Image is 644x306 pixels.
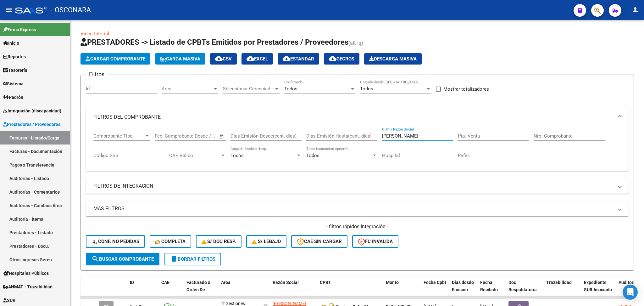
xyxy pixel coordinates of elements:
[241,53,273,65] button: EXCEL
[619,280,637,285] span: Auditoria
[631,6,639,14] mat-icon: person
[80,38,348,47] span: PRESTADORES -> Listado de CPBTs Emitidos por Prestadores / Proveedores
[252,239,281,244] span: S/ legajo
[246,235,286,248] button: S/ legajo
[184,276,219,303] datatable-header-cell: Facturado x Orden De
[386,280,399,285] span: Monto
[247,56,268,62] span: EXCEL
[3,26,36,33] span: Firma Express
[93,183,613,190] mat-panel-title: FILTROS DE INTEGRACION
[247,55,254,62] mat-icon: cloud_download
[320,280,331,285] span: CPBT
[3,40,19,47] span: Inicio
[273,280,299,285] span: Razón Social
[92,239,139,244] span: Conf. no pedidas
[92,255,99,263] mat-icon: search
[93,114,613,121] mat-panel-title: FILTROS DEL COMPROBANTE
[219,276,261,303] datatable-header-cell: Area
[93,133,144,139] span: Comprobante Tipo
[358,239,393,244] span: FC Inválida
[230,153,244,158] span: Todos
[80,53,150,65] button: Cargar Comprobante
[86,253,159,265] button: Buscar Comprobante
[3,80,24,87] span: Sistema
[169,153,220,158] span: CAE Válido
[3,67,27,74] span: Tesorería
[544,276,581,303] datatable-header-cell: Trazabilidad
[215,56,232,62] span: CSV
[546,280,572,285] span: Trazabilidad
[283,56,314,62] span: Estandar
[424,280,446,285] span: Fecha Cpbt
[86,201,629,216] mat-expansion-panel-header: MAS FILTROS
[161,280,169,285] span: CAE
[162,86,213,92] span: Area
[164,253,221,265] button: Borrar Filtros
[186,133,216,139] input: Fecha fin
[452,280,474,292] span: Días desde Emisión
[480,280,498,292] span: Fecha Recibido
[155,53,205,65] button: Carga Masiva
[284,86,297,92] span: Todos
[364,53,422,65] button: Descarga Masiva
[218,133,225,140] button: Open calendar
[202,239,236,244] span: S/ Doc Resp.
[170,256,215,262] span: Borrar Filtros
[93,205,613,212] mat-panel-title: MAS FILTROS
[270,276,317,303] datatable-header-cell: Razón Social
[3,121,60,128] span: Prestadores / Proveedores
[150,235,191,248] button: Completa
[86,178,629,194] mat-expansion-panel-header: FILTROS DE INTEGRACION
[584,280,612,292] span: Expediente SUR Asociado
[3,283,53,290] span: ANMAT - Trazabilidad
[3,107,61,114] span: Integración (discapacidad)
[449,276,478,303] datatable-header-cell: Días desde Emisión
[291,235,347,248] button: CAE SIN CARGAR
[360,86,373,92] span: Todos
[478,276,506,303] datatable-header-cell: Fecha Recibido
[3,94,23,101] span: Padrón
[352,235,398,248] button: FC Inválida
[50,3,91,17] span: - OSCONARA
[329,56,354,62] span: Gecros
[369,56,417,62] span: Descarga Masiva
[86,127,629,171] div: FILTROS DEL COMPROBANTE
[581,276,616,303] datatable-header-cell: Expediente SUR Asociado
[80,31,109,37] a: Video tutorial
[421,276,449,303] datatable-header-cell: Fecha Cpbt
[364,53,422,65] app-download-masive: Descarga masiva de comprobantes (adjuntos)
[127,276,159,303] datatable-header-cell: ID
[3,297,15,304] span: SUR
[443,85,489,93] span: Mostrar totalizadores
[508,280,537,292] span: Doc Respaldatoria
[160,56,200,62] span: Carga Masiva
[506,276,544,303] datatable-header-cell: Doc Respaldatoria
[196,235,242,248] button: S/ Doc Resp.
[86,223,629,230] h4: - filtros rápidos Integración -
[3,270,49,277] span: Hospitales Públicos
[317,276,383,303] datatable-header-cell: CPBT
[283,55,290,62] mat-icon: cloud_download
[159,276,184,303] datatable-header-cell: CAE
[155,239,186,244] span: Completa
[155,133,180,139] input: Fecha inicio
[329,55,336,62] mat-icon: cloud_download
[273,301,306,306] span: [PERSON_NAME]
[5,6,13,14] mat-icon: menu
[86,107,629,127] mat-expansion-panel-header: FILTROS DEL COMPROBANTE
[324,53,359,65] button: Gecros
[86,235,145,248] button: Conf. no pedidas
[92,256,154,262] span: Buscar Comprobante
[215,55,223,62] mat-icon: cloud_download
[3,53,26,60] span: Reportes
[306,153,319,158] span: Todos
[130,280,134,285] span: ID
[623,285,638,300] div: Open Intercom Messenger
[221,280,230,285] span: Area
[223,86,274,92] span: Seleccionar Gerenciador
[170,255,178,263] mat-icon: delete
[297,239,342,244] span: CAE SIN CARGAR
[383,276,421,303] datatable-header-cell: Monto
[86,56,145,62] span: Cargar Comprobante
[348,40,363,46] span: (alt+q)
